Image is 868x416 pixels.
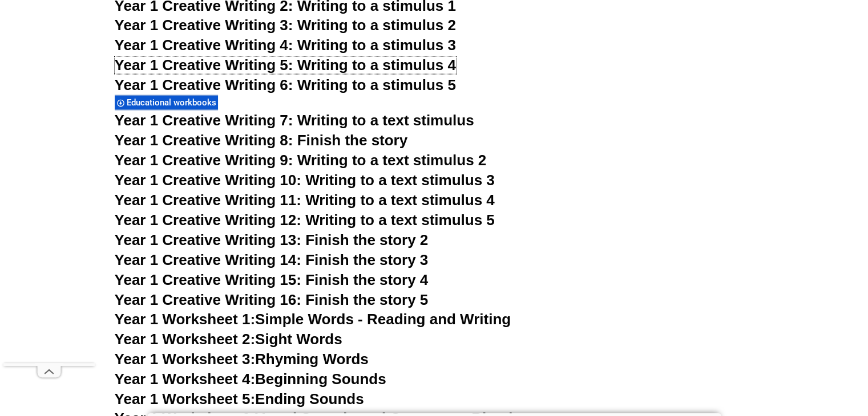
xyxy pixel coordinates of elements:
[115,330,256,347] span: Year 1 Worksheet 2:
[115,36,456,54] a: Year 1 Creative Writing 4: Writing to a stimulus 3
[115,231,429,248] a: Year 1 Creative Writing 13: Finish the story 2
[678,288,868,416] iframe: Chat Widget
[115,370,386,387] a: Year 1 Worksheet 4:Beginning Sounds
[115,56,456,74] a: Year 1 Creative Writing 5: Writing to a stimulus 4
[115,390,364,407] a: Year 1 Worksheet 5:Ending Sounds
[127,97,220,108] span: Educational workbooks
[115,271,429,288] a: Year 1 Creative Writing 15: Finish the story 4
[115,17,456,34] a: Year 1 Creative Writing 3: Writing to a stimulus 2
[115,152,487,169] a: Year 1 Creative Writing 9: Writing to a text stimulus 2
[115,76,456,93] a: Year 1 Creative Writing 6: Writing to a stimulus 5
[115,370,256,387] span: Year 1 Worksheet 4:
[115,191,495,209] a: Year 1 Creative Writing 11: Writing to a text stimulus 4
[115,390,256,407] span: Year 1 Worksheet 5:
[3,21,95,363] iframe: Advertisement
[115,350,369,367] a: Year 1 Worksheet 3:Rhyming Words
[115,132,408,149] a: Year 1 Creative Writing 8: Finish the story
[115,330,342,347] a: Year 1 Worksheet 2:Sight Words
[115,95,218,110] div: Educational workbooks
[115,172,495,189] a: Year 1 Creative Writing 10: Writing to a text stimulus 3
[115,291,429,308] a: Year 1 Creative Writing 16: Finish the story 5
[115,310,256,327] span: Year 1 Worksheet 1:
[115,112,474,129] a: Year 1 Creative Writing 7: Writing to a text stimulus
[115,350,256,367] span: Year 1 Worksheet 3:
[115,310,511,327] a: Year 1 Worksheet 1:Simple Words - Reading and Writing
[115,251,429,268] a: Year 1 Creative Writing 14: Finish the story 3
[115,211,495,228] a: Year 1 Creative Writing 12: Writing to a text stimulus 5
